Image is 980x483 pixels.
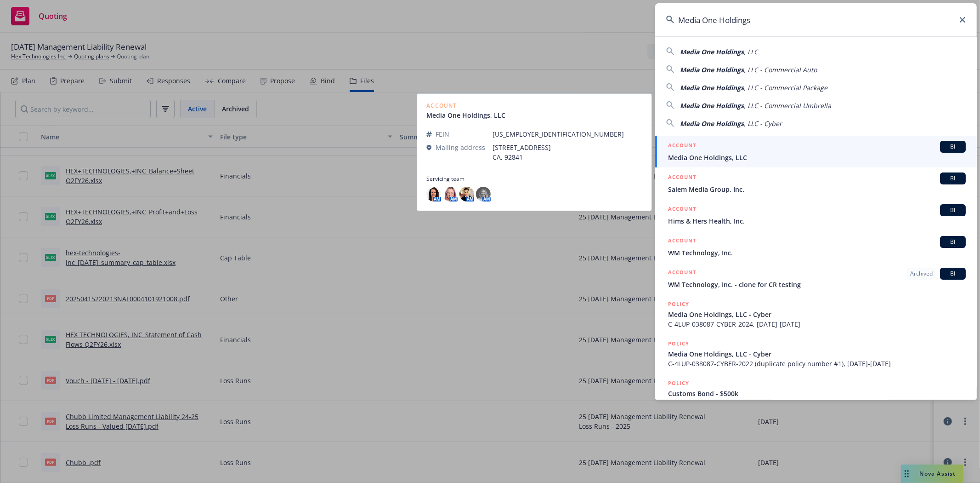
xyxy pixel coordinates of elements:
[680,65,744,74] span: Media One Holdings
[744,83,827,92] span: , LLC - Commercial Package
[668,153,966,162] span: Media One Holdings, LLC
[668,268,696,279] h5: ACCOUNT
[668,339,689,348] h5: POLICY
[910,270,933,278] span: Archived
[668,184,966,194] span: Salem Media Group, Inc.
[680,83,744,92] span: Media One Holdings
[655,3,977,36] input: Search...
[668,248,966,258] span: WM Technology, Inc.
[655,167,977,199] a: ACCOUNTBISalem Media Group, Inc.
[655,374,977,413] a: POLICYCustoms Bond - $500k25C001010, [DATE]-[DATE]
[655,263,977,294] a: ACCOUNTArchivedBIWM Technology, Inc. - clone for CR testing
[680,47,744,56] span: Media One Holdings
[944,206,962,214] span: BI
[668,389,966,398] span: Customs Bond - $500k
[944,143,962,151] span: BI
[680,101,744,110] span: Media One Holdings
[655,199,977,231] a: ACCOUNTBIHims & Hers Health, Inc.
[655,231,977,263] a: ACCOUNTBIWM Technology, Inc.
[668,319,966,329] span: C-4LUP-038087-CYBER-2024, [DATE]-[DATE]
[680,119,744,128] span: Media One Holdings
[668,141,696,152] h5: ACCOUNT
[668,310,966,319] span: Media One Holdings, LLC - Cyber
[744,101,831,110] span: , LLC - Commercial Umbrella
[668,204,696,215] h5: ACCOUNT
[744,65,817,74] span: , LLC - Commercial Auto
[668,216,966,226] span: Hims & Hers Health, Inc.
[655,136,977,167] a: ACCOUNTBIMedia One Holdings, LLC
[655,334,977,374] a: POLICYMedia One Holdings, LLC - CyberC-4LUP-038087-CYBER-2022 (duplicate policy number #1), [DATE...
[744,119,782,128] span: , LLC - Cyber
[655,294,977,334] a: POLICYMedia One Holdings, LLC - CyberC-4LUP-038087-CYBER-2024, [DATE]-[DATE]
[668,236,696,247] h5: ACCOUNT
[668,299,689,309] h5: POLICY
[744,47,758,56] span: , LLC
[668,280,966,289] span: WM Technology, Inc. - clone for CR testing
[668,359,966,368] span: C-4LUP-038087-CYBER-2022 (duplicate policy number #1), [DATE]-[DATE]
[668,398,966,408] span: 25C001010, [DATE]-[DATE]
[944,174,962,183] span: BI
[944,238,962,246] span: BI
[944,270,962,278] span: BI
[668,379,689,388] h5: POLICY
[668,172,696,184] h5: ACCOUNT
[668,349,966,359] span: Media One Holdings, LLC - Cyber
